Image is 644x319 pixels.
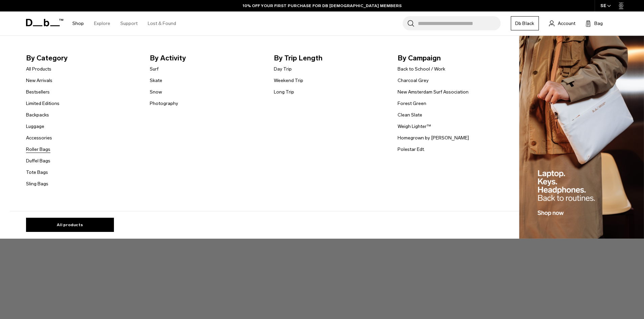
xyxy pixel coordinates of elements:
span: By Category [26,53,139,63]
a: Luggage [26,123,44,130]
a: Day Trip [274,65,292,73]
a: Charcoal Grey [398,77,429,84]
span: Bag [594,20,603,27]
a: Skate [150,77,162,84]
span: Account [558,20,575,27]
a: Weigh Lighter™ [398,123,431,130]
a: Tote Bags [26,169,48,176]
a: All products [26,218,114,232]
a: Accessories [26,134,52,141]
a: Lost & Found [148,11,176,35]
a: Homegrown by [PERSON_NAME] [398,134,469,141]
a: Polestar Edt. [398,146,425,153]
a: Db Black [511,16,539,30]
a: Bestsellers [26,88,50,96]
a: New Arrivals [26,77,52,84]
a: Duffel Bags [26,157,50,164]
a: All Products [26,65,51,73]
a: Back to School / Work [398,65,445,73]
a: Surf [150,65,159,73]
a: Shop [72,11,84,35]
a: Sling Bags [26,180,48,187]
a: Weekend Trip [274,77,303,84]
a: Limited Editions [26,100,59,107]
a: Snow [150,88,162,96]
button: Bag [586,19,603,27]
a: Backpacks [26,111,49,118]
a: 10% OFF YOUR FIRST PURCHASE FOR DB [DEMOGRAPHIC_DATA] MEMBERS [243,3,402,9]
span: By Trip Length [274,53,387,63]
a: Explore [94,11,110,35]
a: Roller Bags [26,146,50,153]
span: By Activity [150,53,263,63]
a: Photography [150,100,178,107]
a: Clean Slate [398,111,422,118]
nav: Main Navigation [67,11,181,35]
a: Account [549,19,575,27]
a: Support [120,11,138,35]
a: Forest Green [398,100,426,107]
a: New Amsterdam Surf Association [398,88,469,96]
a: Long Trip [274,88,294,96]
span: By Campaign [398,53,511,63]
